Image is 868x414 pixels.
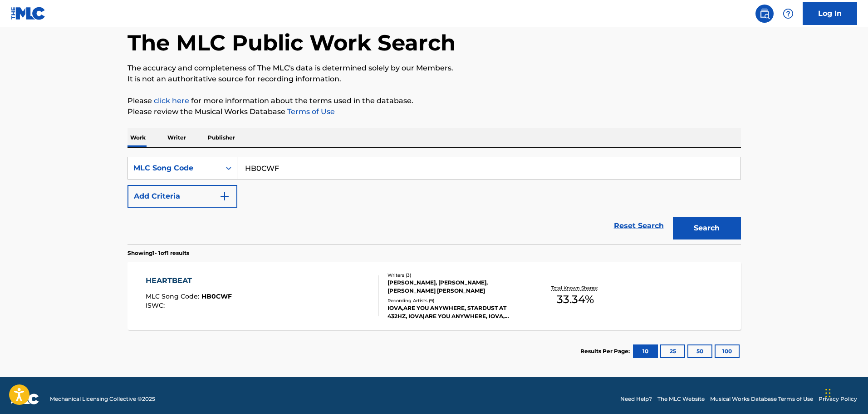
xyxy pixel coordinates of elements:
span: Mechanical Licensing Collective © 2025 [50,395,155,403]
div: Drag [825,379,831,407]
p: The accuracy and completeness of The MLC's data is determined solely by our Members. [128,63,741,74]
form: Search Form [128,157,741,244]
div: MLC Song Code [133,163,215,174]
button: Search [673,217,741,239]
a: Need Help? [620,395,652,403]
img: MLC Logo [11,7,46,20]
p: It is not an authoritative source for recording information. [128,74,741,85]
span: MLC Song Code : [146,292,201,300]
div: Help [779,5,797,23]
h1: The MLC Public Work Search [128,29,456,56]
a: HEARTBEATMLC Song Code:HB0CWFISWC:Writers (3)[PERSON_NAME], [PERSON_NAME], [PERSON_NAME] [PERSON_... [128,262,741,330]
div: IOVA,ARE YOU ANYWHERE, STARDUST AT 432HZ, IOVA|ARE YOU ANYWHERE, IOVA, IOVA,ARE YOU ANYWHERE [387,304,525,320]
p: Total Known Shares: [551,284,600,291]
a: Terms of Use [285,107,335,116]
a: The MLC Website [657,395,705,403]
p: Writer [165,128,189,147]
p: Please review the Musical Works Database [128,106,741,117]
iframe: Chat Widget [823,370,868,414]
div: Recording Artists ( 9 ) [387,297,525,304]
div: Writers ( 3 ) [387,272,525,279]
a: Public Search [755,5,774,23]
img: 9d2ae6d4665cec9f34b9.svg [219,191,230,202]
div: [PERSON_NAME], [PERSON_NAME], [PERSON_NAME] [PERSON_NAME] [387,279,525,295]
p: Work [128,128,148,147]
button: Add Criteria [128,185,237,208]
span: ISWC : [146,301,167,309]
div: HEARTBEAT [146,275,232,286]
p: Results Per Page: [580,347,632,355]
p: Publisher [205,128,238,147]
button: 100 [715,344,740,358]
a: Privacy Policy [819,395,857,403]
a: Musical Works Database Terms of Use [710,395,813,403]
p: Please for more information about the terms used in the database. [128,95,741,106]
p: Showing 1 - 1 of 1 results [128,249,189,257]
button: 50 [687,344,712,358]
a: Log In [803,2,857,25]
button: 10 [633,344,658,358]
img: help [783,8,794,19]
a: Reset Search [609,216,668,236]
span: HB0CWF [201,292,232,300]
button: 25 [660,344,685,358]
span: 33.34 % [557,291,594,308]
a: click here [154,96,189,105]
img: search [759,8,770,19]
